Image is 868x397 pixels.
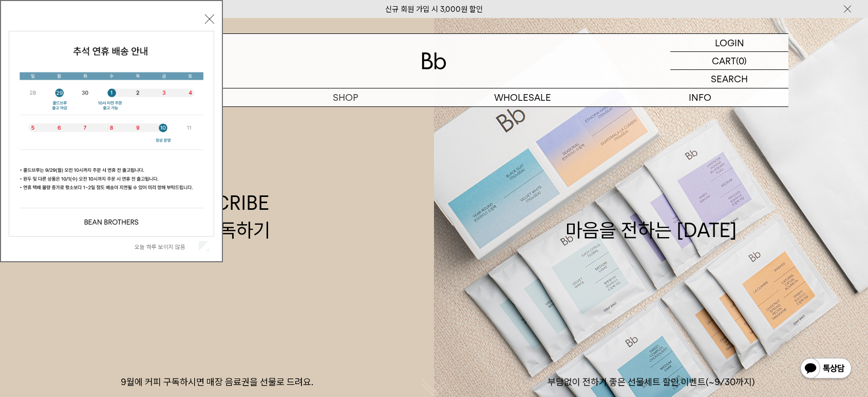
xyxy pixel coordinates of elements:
[611,88,788,106] p: INFO
[434,376,868,388] p: 부담없이 전하기 좋은 선물세트 할인 이벤트(~9/30까지)
[9,31,214,236] img: 5e4d662c6b1424087153c0055ceb1a13_140731.jpg
[257,88,434,106] a: SHOP
[711,70,748,88] p: SEARCH
[422,52,446,69] img: 로고
[565,189,737,244] div: 마음을 전하는 [DATE]
[670,34,788,52] a: LOGIN
[712,52,736,69] p: CART
[670,52,788,70] a: CART (0)
[434,88,611,106] p: WHOLESALE
[385,5,483,14] a: 신규 회원 가입 시 3,000원 할인
[205,14,214,24] button: 닫기
[135,243,197,250] label: 오늘 하루 보이지 않음
[799,357,853,382] img: 카카오톡 채널 1:1 채팅 버튼
[715,34,744,51] p: LOGIN
[736,52,747,69] p: (0)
